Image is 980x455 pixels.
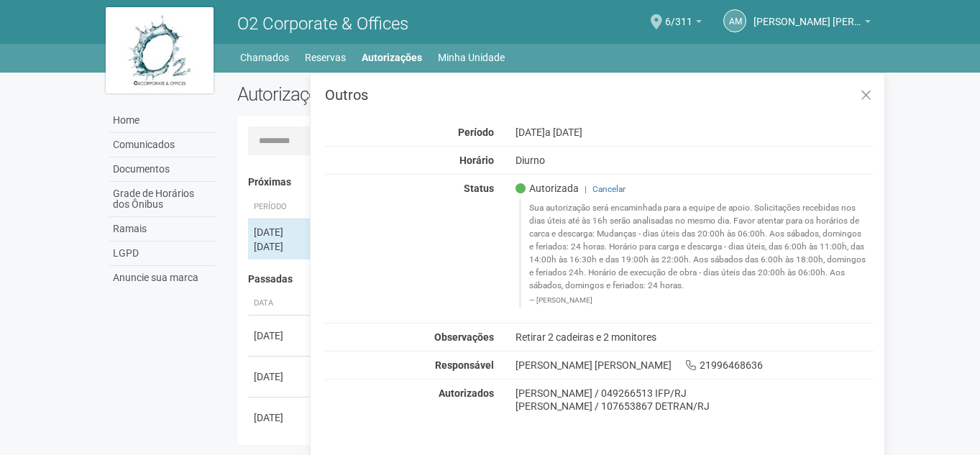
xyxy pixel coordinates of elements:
strong: Horário [459,155,494,166]
div: [PERSON_NAME] [PERSON_NAME] 21996468636 [505,359,885,372]
span: ADRIANA MACEDO DE SOUSA SIMÕES [754,2,861,27]
strong: Observações [434,331,494,343]
div: Retirar 2 cadeiras e 2 monitores [505,331,885,344]
a: Grade de Horários dos Ônibus [109,182,216,217]
a: Documentos [109,157,216,182]
span: | [585,184,587,194]
a: Chamados [240,47,289,68]
a: Ramais [109,217,216,242]
a: Comunicados [109,133,216,157]
h3: Outros [325,88,874,102]
div: [DATE] [254,328,307,343]
h2: Autorizações [237,83,545,105]
a: [PERSON_NAME] [PERSON_NAME] [754,18,871,29]
div: [DATE] [505,126,885,139]
strong: Período [458,127,494,138]
div: [DATE] [254,239,307,254]
div: [PERSON_NAME] / 049266513 IFP/RJ [516,387,874,400]
a: Reservas [305,47,346,68]
span: a [DATE] [545,127,582,138]
div: [DATE] [254,410,307,425]
th: Data [248,292,313,316]
span: Autorizada [516,182,579,195]
div: Diurno [505,154,885,167]
a: Autorizações [362,47,422,68]
th: Período [248,196,313,219]
h4: Passadas [248,274,864,285]
a: 6/311 [665,18,702,29]
blockquote: Sua autorização será encaminhada para a equipe de apoio. Solicitações recebidas nos dias úteis at... [519,199,874,308]
div: [DATE] [254,225,307,239]
a: Anuncie sua marca [109,266,216,290]
strong: Status [464,183,494,194]
span: 6/311 [665,2,692,27]
div: [DATE] [254,369,307,384]
a: Minha Unidade [438,47,505,68]
footer: [PERSON_NAME] [529,295,866,305]
span: O2 Corporate & Offices [237,14,408,34]
img: logo.jpg [106,7,214,93]
strong: Responsável [435,359,494,371]
h4: Próximas [248,177,864,188]
a: AM [723,9,746,32]
div: [PERSON_NAME] / 107653867 DETRAN/RJ [516,400,874,413]
a: Cancelar [592,184,626,194]
strong: Autorizados [439,387,494,399]
a: Home [109,109,216,133]
a: LGPD [109,242,216,266]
